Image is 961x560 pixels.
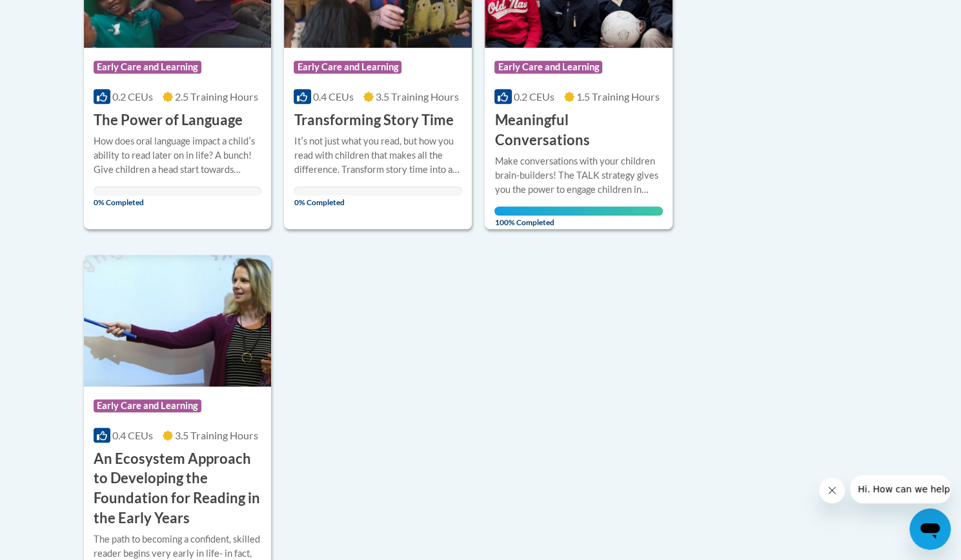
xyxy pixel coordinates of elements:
span: Hi. How can we help? [8,9,105,19]
div: Your progress [494,206,663,215]
div: Make conversations with your children brain-builders! The TALK strategy gives you the power to en... [494,154,663,197]
span: Early Care and Learning [494,61,602,74]
span: Early Care and Learning [94,61,201,74]
span: Early Care and Learning [294,61,401,74]
span: 0.4 CEUs [313,90,354,103]
span: 3.5 Training Hours [376,90,459,103]
div: How does oral language impact a childʹs ability to read later on in life? A bunch! Give children ... [94,134,262,177]
span: 2.5 Training Hours [175,90,258,103]
span: 100% Completed [494,206,663,227]
span: 1.5 Training Hours [576,90,660,103]
span: Early Care and Learning [94,399,201,412]
iframe: Message from company [850,475,951,503]
iframe: Button to launch messaging window [909,508,951,550]
h3: The Power of Language [94,110,243,130]
span: 0.2 CEUs [514,90,554,103]
span: 0.4 CEUs [112,429,153,441]
h3: Transforming Story Time [294,110,453,130]
span: 0.2 CEUs [112,90,153,103]
div: Itʹs not just what you read, but how you read with children that makes all the difference. Transf... [294,134,462,177]
img: Course Logo [84,255,272,386]
h3: Meaningful Conversations [494,110,663,150]
iframe: Close message [819,477,845,503]
span: 3.5 Training Hours [175,429,258,441]
h3: An Ecosystem Approach to Developing the Foundation for Reading in the Early Years [94,449,262,528]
